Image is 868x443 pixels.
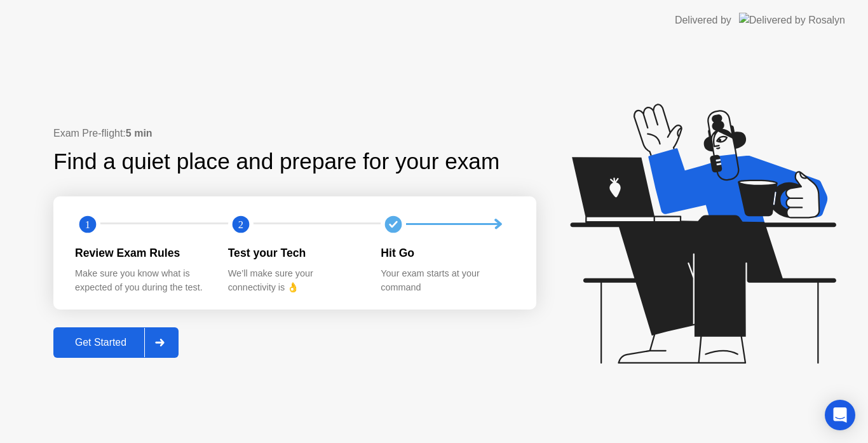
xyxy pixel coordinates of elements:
[53,145,501,179] div: Find a quiet place and prepare for your exam
[228,245,361,261] div: Test your Tech
[739,13,845,27] img: Delivered by Rosalyn
[53,327,179,358] button: Get Started
[825,400,855,430] div: Open Intercom Messenger
[53,126,536,141] div: Exam Pre-flight:
[75,267,208,294] div: Make sure you know what is expected of you during the test.
[381,267,513,294] div: Your exam starts at your command
[57,337,144,348] div: Get Started
[238,218,243,230] text: 2
[75,245,208,261] div: Review Exam Rules
[381,245,513,261] div: Hit Go
[85,218,90,230] text: 1
[228,267,361,294] div: We’ll make sure your connectivity is 👌
[675,13,731,28] div: Delivered by
[126,128,153,139] b: 5 min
